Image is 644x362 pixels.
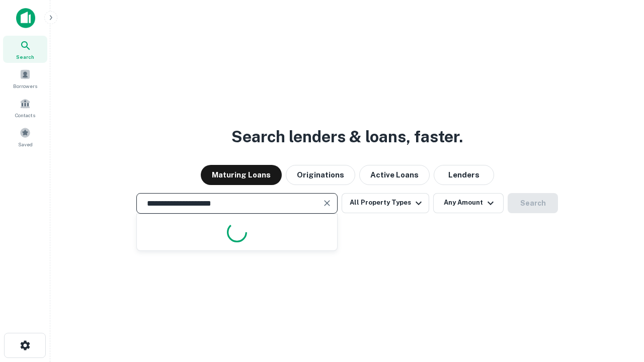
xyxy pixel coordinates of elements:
[231,125,463,149] h3: Search lenders & loans, faster.
[3,65,47,92] a: Borrowers
[16,53,34,61] span: Search
[201,165,282,185] button: Maturing Loans
[286,165,355,185] button: Originations
[359,165,430,185] button: Active Loans
[3,123,47,150] a: Saved
[320,196,334,210] button: Clear
[13,82,37,90] span: Borrowers
[342,193,429,213] button: All Property Types
[433,193,504,213] button: Any Amount
[15,111,35,119] span: Contacts
[434,165,494,185] button: Lenders
[594,282,644,330] iframe: Chat Widget
[3,36,47,63] a: Search
[3,94,47,121] a: Contacts
[18,140,33,148] span: Saved
[16,8,35,28] img: capitalize-icon.png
